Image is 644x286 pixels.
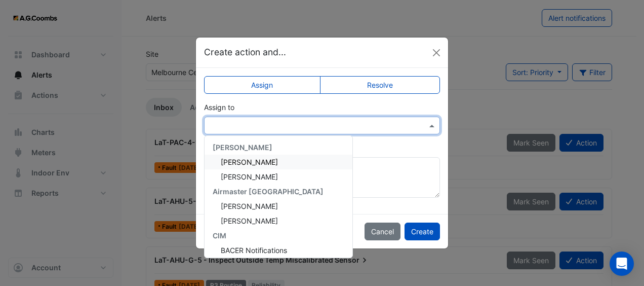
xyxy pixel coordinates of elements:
div: Options List [205,136,352,258]
span: Airmaster [GEOGRAPHIC_DATA] [213,187,324,196]
span: [PERSON_NAME] [221,172,278,181]
label: Resolve [320,76,440,94]
button: Create [405,223,440,240]
div: Open Intercom Messenger [610,252,634,276]
button: Cancel [365,223,400,240]
label: Assign [204,76,320,94]
span: BACER Notifications [221,246,287,255]
button: Close [429,45,444,60]
span: [PERSON_NAME] [213,143,272,152]
h5: Create action and... [204,46,286,59]
span: [PERSON_NAME] [221,158,278,166]
span: [PERSON_NAME] [221,202,278,210]
span: [PERSON_NAME] [221,217,278,225]
label: Assign to [204,102,234,113]
span: CIM [213,231,226,240]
